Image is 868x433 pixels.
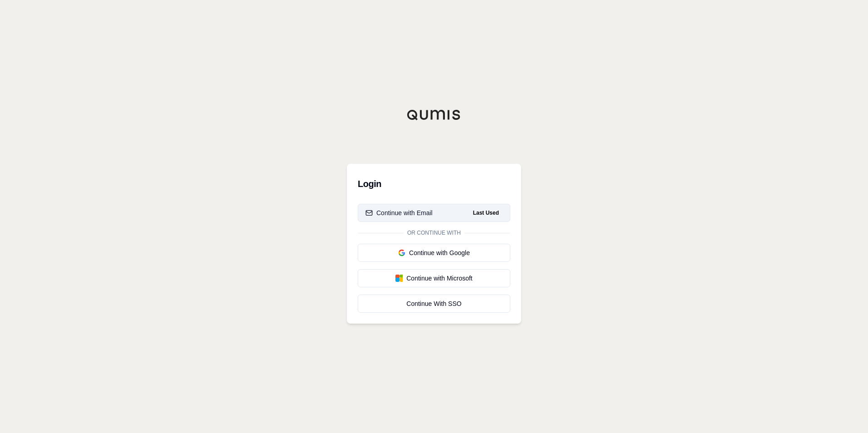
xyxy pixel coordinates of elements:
h3: Login [358,175,510,193]
button: Continue with Microsoft [358,269,510,287]
button: Continue with Google [358,244,510,262]
div: Continue with Google [365,248,503,257]
div: Continue With SSO [365,299,503,308]
div: Continue with Email [365,208,433,217]
a: Continue With SSO [358,295,510,313]
span: Or continue with [404,229,464,236]
div: Continue with Microsoft [365,274,503,283]
button: Continue with EmailLast Used [358,204,510,222]
img: Qumis [407,109,461,120]
span: Last Used [469,207,503,218]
